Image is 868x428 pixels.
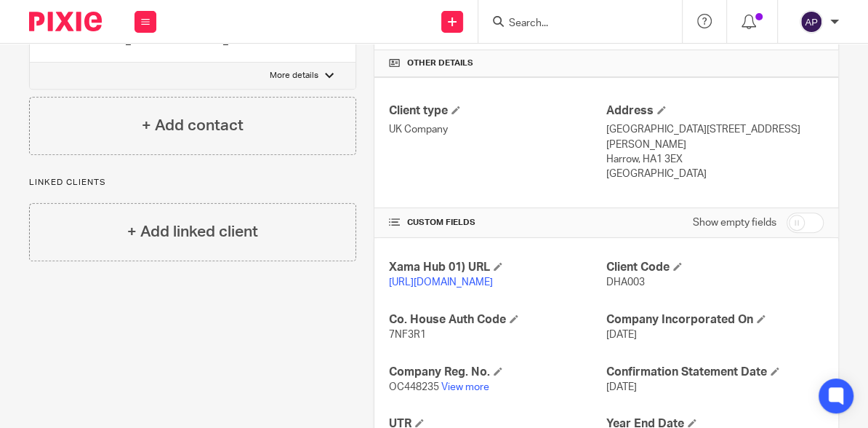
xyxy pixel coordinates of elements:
h4: Address [606,103,824,119]
img: Pixie [29,12,102,31]
h4: + Add linked client [127,221,258,243]
span: Other details [407,58,473,69]
h4: Co. House Auth Code [389,312,606,328]
h4: Xama Hub 01) URL [389,260,606,275]
p: Linked clients [29,177,356,189]
span: DHA003 [606,277,645,288]
p: [GEOGRAPHIC_DATA][STREET_ADDRESS][PERSON_NAME] [606,122,824,152]
p: More details [269,70,318,82]
a: [URL][DOMAIN_NAME] [389,277,493,288]
p: UK Company [389,122,606,137]
img: svg%3E [800,10,823,33]
h4: Company Reg. No. [389,365,606,380]
h4: Company Incorporated On [606,312,824,328]
p: Harrow, HA1 3EX [606,152,824,167]
span: [DATE] [606,382,637,392]
h4: Client type [389,103,606,119]
label: Show empty fields [693,215,776,230]
span: [DATE] [606,330,637,340]
h4: + Add contact [142,114,244,137]
input: Search [507,17,638,31]
span: OC448235 [389,382,439,392]
a: View more [441,382,489,392]
span: 7NF3R1 [389,330,426,340]
h4: CUSTOM FIELDS [389,217,606,229]
p: [GEOGRAPHIC_DATA] [606,167,824,181]
h4: Client Code [606,260,824,275]
h4: Confirmation Statement Date [606,365,824,380]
